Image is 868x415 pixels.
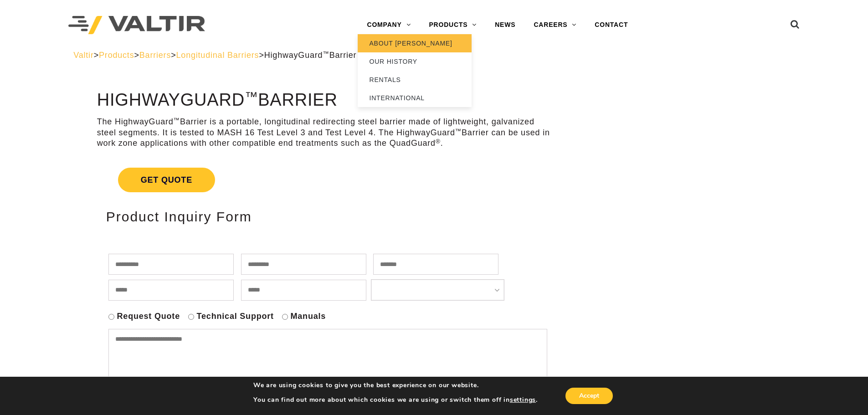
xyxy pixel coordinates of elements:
sup: ™ [174,117,180,123]
sup: ™ [245,89,258,104]
a: COMPANY [358,16,420,34]
a: Products [99,51,134,60]
a: Valtir [73,51,93,60]
sup: ™ [455,128,462,134]
p: We are using cookies to give you the best experience on our website. [253,381,538,389]
a: ABOUT [PERSON_NAME] [358,34,472,52]
span: Get Quote [118,168,215,192]
h1: HighwayGuard Barrier [97,91,554,110]
h2: Product Inquiry Form [106,209,545,224]
a: CONTACT [586,16,637,34]
a: PRODUCTS [420,16,486,34]
label: Technical Support [197,311,274,322]
img: Valtir [68,16,205,35]
sup: ® [436,138,441,145]
p: The HighwayGuard Barrier is a portable, longitudinal redirecting steel barrier made of lightweigh... [97,117,554,149]
div: > > > > [73,50,795,61]
a: NEWS [486,16,524,34]
label: Manuals [291,311,326,322]
button: settings [510,396,536,404]
a: CAREERS [524,16,586,34]
a: RENTALS [358,71,472,89]
a: INTERNATIONAL [358,89,472,107]
a: OUR HISTORY [358,52,472,71]
label: Request Quote [117,311,180,322]
a: Barriers [139,51,171,60]
span: HighwayGuard Barrier [264,51,357,60]
sup: ™ [323,50,329,57]
p: You can find out more about which cookies we are using or switch them off in . [253,396,538,404]
button: Accept [565,388,613,404]
a: Get Quote [97,157,554,203]
a: Longitudinal Barriers [176,51,259,60]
